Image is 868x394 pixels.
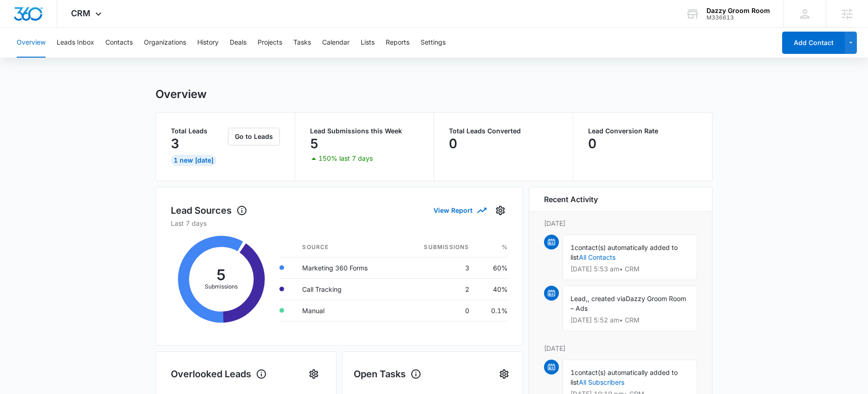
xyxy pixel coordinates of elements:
p: [DATE] 5:53 am • CRM [570,266,689,272]
span: contact(s) automatically added to list [570,243,678,261]
div: 1 New [DATE] [171,155,216,166]
td: Call Tracking [295,278,399,300]
h1: Lead Sources [171,204,247,217]
span: , created via [588,295,626,302]
p: Total Leads Converted [449,128,558,134]
td: 40% [477,278,508,300]
p: [DATE] [544,218,697,228]
h6: Recent Activity [544,194,598,205]
p: 0 [588,136,596,151]
td: Manual [295,300,399,321]
button: Deals [230,28,246,58]
h1: Overview [155,87,207,101]
span: 1 [570,368,575,376]
div: account name [706,7,770,14]
button: Lists [361,28,375,58]
div: account id [706,14,770,21]
button: Add Contact [782,32,845,54]
button: View Report [434,202,486,218]
a: Go to Leads [228,132,280,140]
button: Contacts [105,28,133,58]
th: Submissions [399,237,476,257]
h1: Open Tasks [354,367,421,381]
p: [DATE] [544,343,697,353]
p: [DATE] 5:52 am • CRM [570,317,689,323]
h1: Overlooked Leads [171,367,267,381]
button: Settings [497,367,512,381]
th: Source [295,237,399,257]
button: Calendar [322,28,350,58]
button: Reports [386,28,409,58]
button: Tasks [293,28,311,58]
td: 0 [399,300,476,321]
p: Total Leads [171,128,226,134]
td: 3 [399,257,476,278]
td: 60% [477,257,508,278]
button: Go to Leads [228,128,280,145]
p: Last 7 days [171,218,508,228]
p: 5 [310,136,318,151]
span: Lead, [570,295,588,302]
td: 0.1% [477,300,508,321]
span: Dazzy Groom Room – Ads [570,295,686,312]
a: All Subscribers [579,378,624,386]
span: 1 [570,243,575,251]
p: 0 [449,136,457,151]
p: Lead Submissions this Week [310,128,419,134]
span: CRM [71,8,91,18]
button: Settings [306,367,321,381]
p: 150% last 7 days [318,155,373,162]
td: Marketing 360 Forms [295,257,399,278]
button: Overview [17,28,45,58]
td: 2 [399,278,476,300]
button: Projects [258,28,282,58]
th: % [477,237,508,257]
button: Organizations [144,28,186,58]
button: Settings [493,203,508,218]
button: Leads Inbox [57,28,94,58]
button: History [197,28,219,58]
span: contact(s) automatically added to list [570,368,678,386]
p: 3 [171,136,179,151]
a: All Contacts [579,253,615,261]
button: Settings [421,28,446,58]
p: Lead Conversion Rate [588,128,698,134]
